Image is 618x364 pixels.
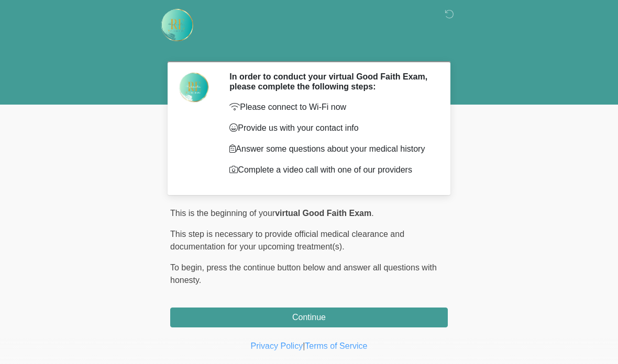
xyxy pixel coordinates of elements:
[170,263,206,272] span: To begin,
[371,209,373,218] span: .
[229,164,432,176] p: Complete a video call with one of our providers
[303,342,305,350] a: |
[229,122,432,134] p: Provide us with your contact info
[170,230,404,251] span: This step is necessary to provide official medical clearance and documentation for your upcoming ...
[170,308,448,327] button: Continue
[170,209,275,218] span: This is the beginning of your
[170,263,437,285] span: press the continue button below and answer all questions with honesty.
[229,72,432,92] h2: In order to conduct your virtual Good Faith Exam, please complete the following steps:
[251,342,303,350] a: Privacy Policy
[229,143,432,155] p: Answer some questions about your medical history
[229,101,432,113] p: Please connect to Wi-Fi now
[305,342,367,350] a: Terms of Service
[178,72,209,103] img: Agent Avatar
[275,209,371,218] strong: virtual Good Faith Exam
[160,8,194,42] img: Rehydrate Aesthetics & Wellness Logo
